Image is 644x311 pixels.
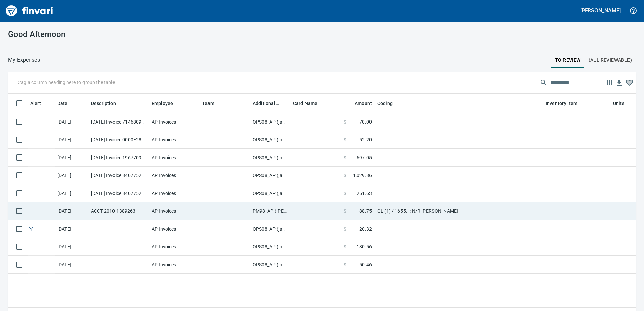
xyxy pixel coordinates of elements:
span: 52.20 [359,136,372,143]
span: Units [613,99,633,107]
span: Amount [346,99,372,107]
span: Coding [377,99,401,107]
span: $ [344,118,346,125]
span: $ [344,154,346,161]
td: AP Invoices [149,256,199,274]
span: Card Name [293,99,317,107]
span: To Review [555,56,581,64]
td: [DATE] [55,202,88,220]
span: Date [57,99,76,107]
span: Employee [152,99,173,107]
h3: Good Afternoon [8,30,206,39]
td: [DATE] [55,149,88,167]
span: Inventory Item [546,99,586,107]
span: Additional Reviewer [253,99,288,107]
td: [DATE] Invoice 8407752215 from Cintas Fas Lockbox (1-10173) [88,184,149,202]
td: AP Invoices [149,113,199,131]
td: AP Invoices [149,184,199,202]
span: Alert [30,99,41,107]
span: $ [344,243,346,250]
span: Additional Reviewer [253,99,279,107]
td: OPS08_AP (janettep, samr) [250,184,290,202]
td: [DATE] Invoice 0000E28842365 from UPS (1-30551) [88,131,149,149]
td: AP Invoices [149,202,199,220]
span: $ [344,208,346,214]
span: 50.46 [359,261,372,268]
td: PM98_AP ([PERSON_NAME], [PERSON_NAME]) [250,202,290,220]
td: [DATE] Invoice 71468090825 from Shred Northwest Inc (1-39125) [88,113,149,131]
td: [DATE] Invoice 1967709 from [PERSON_NAME] Co (1-23227) [88,149,149,167]
span: Team [202,99,223,107]
td: AP Invoices [149,149,199,167]
td: [DATE] [55,220,88,238]
button: [PERSON_NAME] [579,5,622,16]
td: ACCT 2010-1389263 [88,202,149,220]
span: $ [344,136,346,143]
td: [DATE] [55,113,88,131]
span: 88.75 [359,208,372,214]
td: [DATE] Invoice 8407752216 from Cintas Corporation (1-24736) [88,167,149,184]
p: Drag a column heading here to group the table [16,79,115,86]
h5: [PERSON_NAME] [580,7,621,14]
span: (All Reviewable) [589,56,632,64]
td: AP Invoices [149,238,199,256]
span: 20.32 [359,226,372,232]
span: Split transaction [28,227,35,231]
span: Units [613,99,624,107]
span: $ [344,226,346,232]
span: Inventory Item [546,99,577,107]
td: OPS08_AP (janettep, samr) [250,113,290,131]
td: OPS08_AP (janettep, samr) [250,220,290,238]
span: Alert [30,99,50,107]
span: $ [344,172,346,179]
td: OPS08_AP (janettep, samr) [250,238,290,256]
td: OPS08_AP (janettep, samr) [250,149,290,167]
button: Choose columns to display [604,78,614,88]
span: $ [344,190,346,197]
span: 70.00 [359,118,372,125]
button: Download Table [614,78,624,88]
nav: breadcrumb [8,56,40,64]
span: Team [202,99,215,107]
td: AP Invoices [149,131,199,149]
td: OPS08_AP (janettep, samr) [250,256,290,274]
span: 697.05 [357,154,372,161]
span: Description [91,99,125,107]
td: OPS08_AP (janettep, samr) [250,131,290,149]
span: Amount [355,99,372,107]
td: OPS08_AP (janettep, samr) [250,167,290,184]
td: AP Invoices [149,167,199,184]
span: 180.56 [357,243,372,250]
span: 1,029.86 [353,172,372,179]
p: My Expenses [8,56,40,64]
td: [DATE] [55,238,88,256]
button: Column choices favorited. Click to reset to default [624,78,635,88]
td: [DATE] [55,167,88,184]
td: [DATE] [55,131,88,149]
td: [DATE] [55,256,88,274]
td: AP Invoices [149,220,199,238]
span: Date [57,99,68,107]
span: Employee [152,99,182,107]
span: $ [344,261,346,268]
span: Coding [377,99,393,107]
td: [DATE] [55,184,88,202]
td: GL (1) / 1655. .: N/R [PERSON_NAME] [375,202,543,220]
img: Finvari [4,3,55,19]
span: Description [91,99,116,107]
span: Card Name [293,99,326,107]
span: 251.63 [357,190,372,197]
